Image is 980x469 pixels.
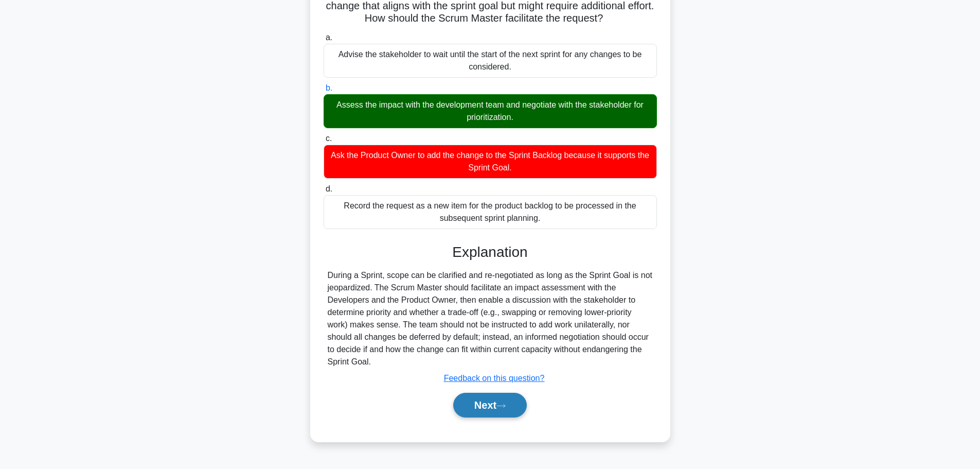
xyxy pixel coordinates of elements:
[324,195,657,229] div: Record the request as a new item for the product backlog to be processed in the subsequent sprint...
[326,83,332,92] span: b.
[326,134,332,143] span: c.
[324,44,657,78] div: Advise the stakeholder to wait until the start of the next sprint for any changes to be considered.
[453,393,527,418] button: Next
[326,33,332,42] span: a.
[324,145,657,179] div: Ask the Product Owner to add the change to the Sprint Backlog because it supports the Sprint Goal.
[324,94,657,128] div: Assess the impact with the development team and negotiate with the stakeholder for prioritization.
[444,374,545,383] a: Feedback on this question?
[328,269,653,368] div: During a Sprint, scope can be clarified and re-negotiated as long as the Sprint Goal is not jeopa...
[330,244,651,261] h3: Explanation
[326,184,332,193] span: d.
